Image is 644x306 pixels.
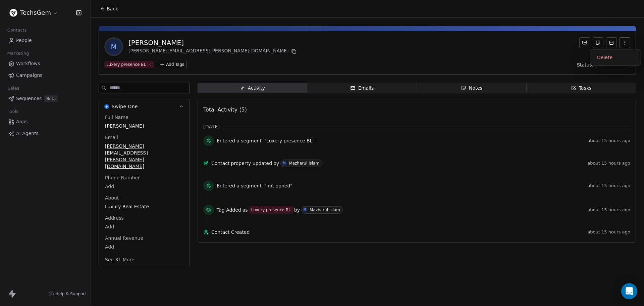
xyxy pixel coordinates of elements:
span: Help & Support [55,291,86,297]
button: Add Tags [157,61,187,68]
span: [PERSON_NAME] [105,123,183,129]
span: Luxury Real Estate [105,203,183,210]
span: Entered a segment [217,182,262,189]
span: Sequences [16,95,42,102]
span: [PERSON_NAME][EMAIL_ADDRESS][PERSON_NAME][DOMAIN_NAME] [105,143,183,170]
span: about 15 hours ago [587,138,630,143]
span: People [16,37,32,44]
span: Total Activity (5) [203,106,247,113]
span: AI Agents [16,130,39,137]
a: Workflows [5,58,85,69]
div: Mazharul islam [310,208,340,212]
div: M [283,161,286,166]
div: Emails [350,85,374,92]
img: Swipe One [104,104,109,109]
span: Contact Created [211,229,585,235]
span: About [104,194,120,201]
div: Swipe OneSwipe One [99,114,189,267]
span: "not opned" [264,182,292,189]
span: Tools [5,106,21,117]
span: Back [107,5,118,12]
div: M [304,207,307,213]
span: Entered a segment [217,137,262,144]
a: Apps [5,116,85,127]
span: M [106,39,122,55]
span: Status: [577,61,593,68]
button: Back [96,3,122,15]
div: Luxery presence BL [251,207,291,213]
span: Beta [44,95,58,102]
button: TechsGem [8,7,59,18]
span: by [273,160,279,167]
span: Sales [5,83,22,93]
span: TechsGem [20,8,51,17]
span: Marketing [4,48,32,58]
span: about 15 hours ago [587,161,630,166]
div: Mazharul islam [289,161,319,166]
span: Contacts [4,25,30,35]
button: See 31 More [101,254,139,266]
span: "Luxery presence BL" [264,137,315,144]
div: [PERSON_NAME] [128,38,298,47]
div: Delete [593,52,638,63]
span: Add [105,183,183,190]
span: Tag Added [217,207,241,213]
span: about 15 hours ago [587,207,630,213]
span: Apps [16,118,28,125]
span: Swipe One [112,103,138,110]
div: Tasks [571,85,592,92]
div: Notes [461,85,482,92]
div: [PERSON_NAME][EMAIL_ADDRESS][PERSON_NAME][DOMAIN_NAME] [128,47,298,55]
a: AI Agents [5,128,85,139]
span: Campaigns [16,72,42,79]
span: property updated [231,160,272,167]
img: Untitled%20design.png [9,9,17,17]
button: Swipe OneSwipe One [99,99,189,114]
div: Luxery presence BL [106,61,146,68]
span: Annual Revenue [104,235,145,242]
span: about 15 hours ago [587,183,630,188]
span: Phone Number [104,174,141,181]
span: Email [104,134,119,141]
span: [DATE] [203,123,220,130]
a: People [5,35,85,46]
span: Address [104,215,125,221]
span: by [294,207,300,213]
span: about 15 hours ago [587,229,630,235]
span: as [243,207,248,213]
span: Workflows [16,60,40,67]
div: Open Intercom Messenger [621,283,637,299]
a: Help & Support [49,291,86,297]
a: SequencesBeta [5,93,85,104]
span: Add [105,244,183,250]
span: Contact [211,160,229,167]
a: Campaigns [5,70,85,81]
span: Add [105,223,183,230]
span: Full Name [104,114,130,121]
